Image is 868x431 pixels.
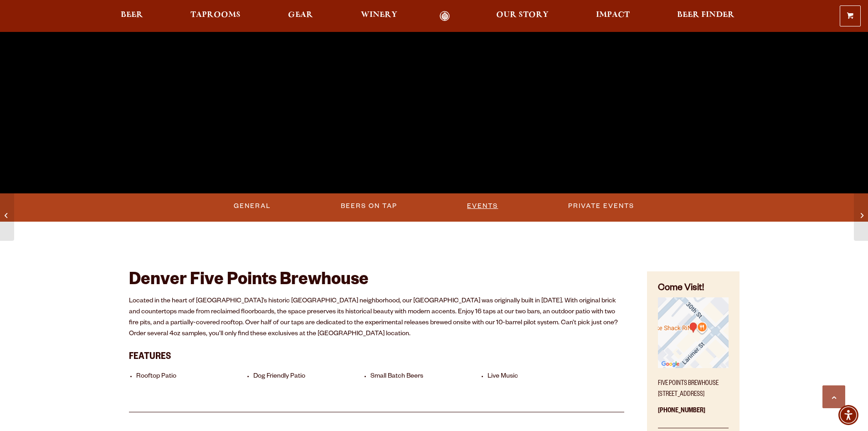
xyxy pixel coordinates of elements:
[822,385,845,408] a: Scroll to top
[565,196,638,217] a: Private Events
[253,373,366,381] li: Dog Friendly Patio
[838,405,858,425] div: Accessibility Menu
[355,11,403,21] a: Winery
[129,346,625,365] h3: Features
[658,297,728,368] img: Small thumbnail of location on map
[488,373,600,381] li: Live Music
[361,11,397,19] span: Winery
[121,11,143,19] span: Beer
[370,373,483,381] li: Small Batch Beers
[115,11,149,21] a: Beer
[658,373,728,400] p: Five Points Brewhouse [STREET_ADDRESS]
[590,11,636,21] a: Impact
[463,196,502,217] a: Events
[185,11,247,21] a: Taprooms
[230,196,274,217] a: General
[337,196,401,217] a: Beers on Tap
[658,400,728,428] p: [PHONE_NUMBER]
[288,11,313,19] span: Gear
[658,282,728,296] h4: Come Visit!
[671,11,740,21] a: Beer Finder
[129,271,625,291] h2: Denver Five Points Brewhouse
[282,11,319,21] a: Gear
[596,11,630,19] span: Impact
[658,363,728,371] a: Find on Google Maps (opens in a new window)
[428,11,462,21] a: Odell Home
[129,296,625,340] p: Located in the heart of [GEOGRAPHIC_DATA]’s historic [GEOGRAPHIC_DATA] neighborhood, our [GEOGRAP...
[136,373,249,381] li: Rooftop Patio
[677,11,734,19] span: Beer Finder
[496,11,549,19] span: Our Story
[490,11,555,21] a: Our Story
[190,11,241,19] span: Taprooms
